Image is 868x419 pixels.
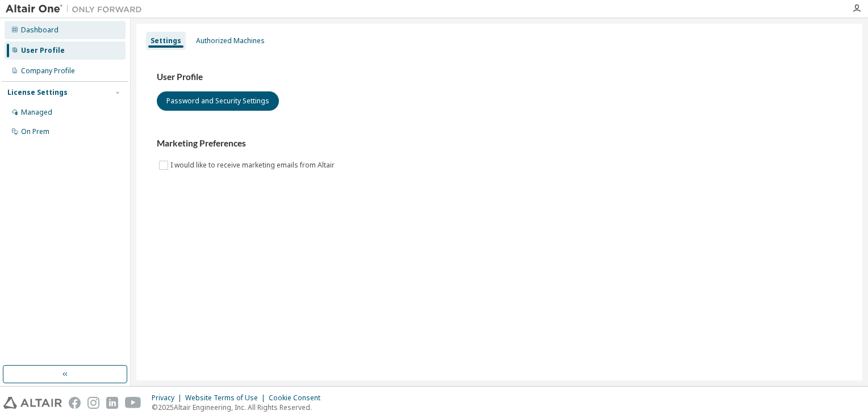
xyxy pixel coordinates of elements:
[152,403,327,412] p: © 2025 Altair Engineering, Inc. All Rights Reserved.
[21,66,75,76] div: Company Profile
[157,138,842,149] h3: Marketing Preferences
[87,397,99,409] img: instagram.svg
[170,158,337,172] label: I would like to receive marketing emails from Altair
[157,91,279,111] button: Password and Security Settings
[7,88,68,97] div: License Settings
[151,36,181,45] div: Settings
[196,36,265,45] div: Authorized Machines
[21,46,65,55] div: User Profile
[152,393,185,403] div: Privacy
[185,393,269,403] div: Website Terms of Use
[21,26,59,35] div: Dashboard
[157,72,842,83] h3: User Profile
[3,397,62,409] img: altair_logo.svg
[125,397,141,409] img: youtube.svg
[269,393,327,403] div: Cookie Consent
[21,127,49,136] div: On Prem
[69,397,81,409] img: facebook.svg
[106,397,118,409] img: linkedin.svg
[6,3,148,15] img: Altair One
[21,108,52,117] div: Managed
